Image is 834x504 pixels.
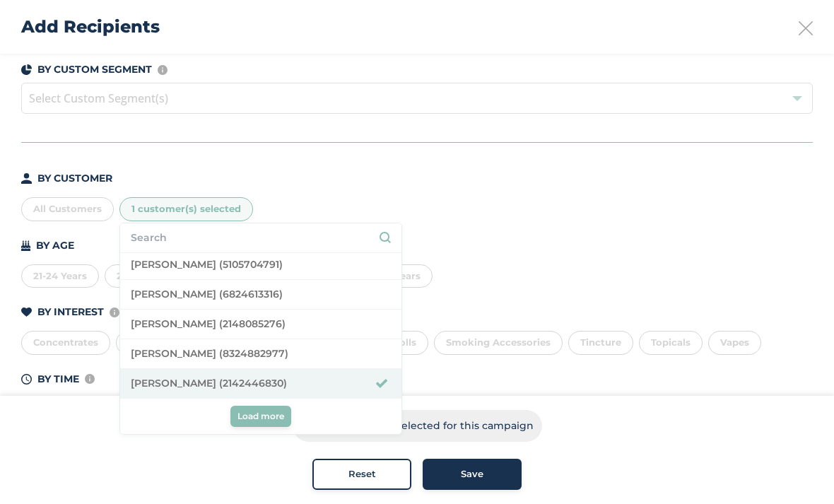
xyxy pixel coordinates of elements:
[21,173,32,184] img: icon-person-dark-ced50e5f.svg
[120,250,401,280] li: [PERSON_NAME] (5105704791)
[708,331,761,355] div: Vapes
[568,331,633,355] div: Tincture
[37,305,104,320] p: BY INTEREST
[131,203,241,214] span: 1 customer(s) selected
[37,62,152,77] p: BY CUSTOM SEGMENT
[131,230,391,245] input: Search
[21,197,114,221] div: All Customers
[21,307,32,317] img: icon-heart-dark-29e6356f.svg
[158,65,168,75] img: icon-info-236977d2.svg
[312,459,411,490] button: Reset
[120,280,401,310] li: [PERSON_NAME] (6824613316)
[237,410,284,423] span: Load more
[21,264,99,288] div: 21-24 Years
[434,331,563,355] div: Smoking Accessories
[21,240,30,251] img: icon-cake-93b2a7b5.svg
[120,339,401,369] li: [PERSON_NAME] (8324882977)
[105,264,184,288] div: 25-34 Years
[639,331,703,355] div: Topicals
[21,331,110,355] div: Concentrates
[116,331,172,355] div: Drinks
[120,310,401,339] li: [PERSON_NAME] (2148085276)
[461,467,483,481] span: Save
[21,14,160,40] h2: Add Recipients
[21,374,32,385] img: icon-time-dark-e6b1183b.svg
[230,406,291,427] button: Load more
[21,64,32,75] img: icon-segments-dark-074adb27.svg
[120,369,401,399] li: [PERSON_NAME] (2142446830)
[36,238,74,253] p: BY AGE
[763,436,834,504] iframe: Chat Widget
[37,171,112,186] p: BY CUSTOMER
[85,374,95,384] img: icon-info-236977d2.svg
[37,372,79,387] p: BY TIME
[377,418,534,433] p: are selected for this campaign
[348,467,376,481] span: Reset
[110,307,119,317] img: icon-info-236977d2.svg
[423,459,522,490] button: Save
